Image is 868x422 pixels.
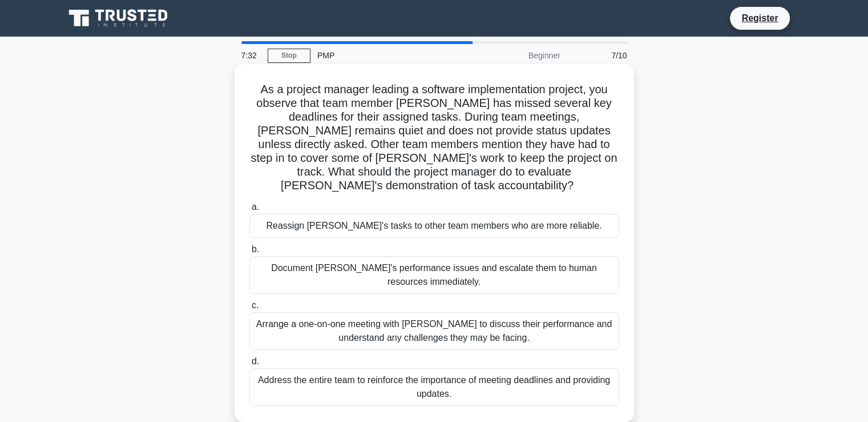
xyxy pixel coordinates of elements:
div: Arrange a one-on-one meeting with [PERSON_NAME] to discuss their performance and understand any c... [249,312,619,350]
span: b. [252,244,259,254]
div: Reassign [PERSON_NAME]'s tasks to other team members who are more reliable. [249,214,619,238]
div: Document [PERSON_NAME]'s performance issues and escalate them to human resources immediately. [249,256,619,294]
div: Address the entire team to reinforce the importance of meeting deadlines and providing updates. [249,368,619,406]
div: 7:32 [235,44,268,67]
span: c. [252,300,259,310]
a: Register [734,11,785,25]
div: PMP [310,44,467,67]
h5: As a project manager leading a software implementation project, you observe that team member [PER... [248,82,620,193]
a: Stop [268,49,310,63]
span: d. [252,356,259,366]
span: a. [252,202,259,212]
div: 7/10 [567,44,634,67]
div: Beginner [467,44,567,67]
